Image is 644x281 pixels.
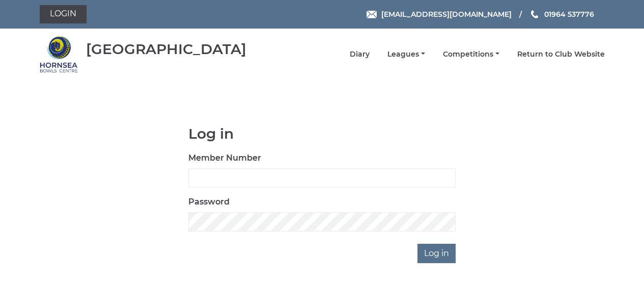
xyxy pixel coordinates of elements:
[86,41,246,57] div: [GEOGRAPHIC_DATA]
[40,35,78,73] img: Hornsea Bowls Centre
[367,11,377,18] img: Email
[443,49,499,59] a: Competitions
[517,49,605,59] a: Return to Club Website
[350,49,370,59] a: Diary
[40,5,87,23] a: Login
[188,152,261,164] label: Member Number
[417,244,456,263] input: Log in
[188,126,456,142] h1: Log in
[367,9,512,20] a: Email [EMAIL_ADDRESS][DOMAIN_NAME]
[387,49,425,59] a: Leagues
[544,10,594,19] span: 01964 537776
[531,10,538,18] img: Phone us
[188,196,230,208] label: Password
[529,9,594,20] a: Phone us 01964 537776
[381,10,512,19] span: [EMAIL_ADDRESS][DOMAIN_NAME]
